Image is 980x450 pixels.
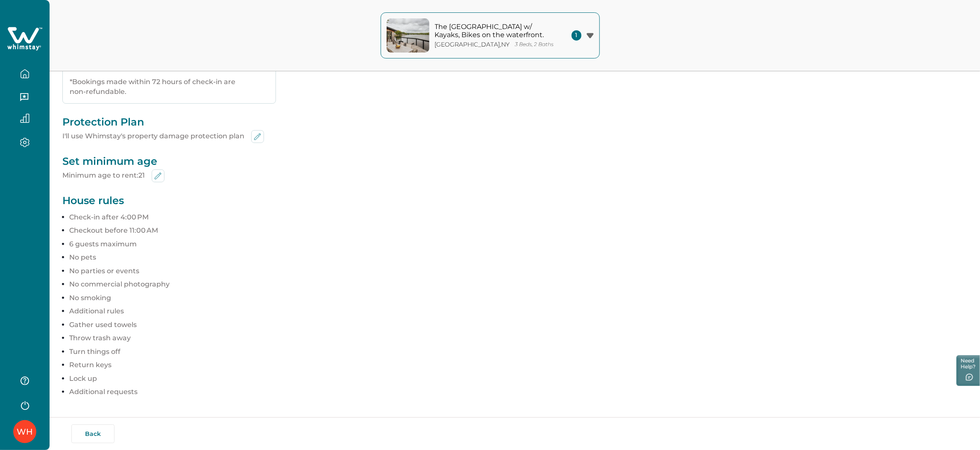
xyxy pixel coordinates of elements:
[69,280,967,289] p: No commercial photography
[17,421,33,442] div: Whimstay Host
[381,12,600,58] button: property-coverThe [GEOGRAPHIC_DATA] w/ Kayaks, Bikes on the waterfront.[GEOGRAPHIC_DATA],NY3 Beds...
[435,41,510,48] p: [GEOGRAPHIC_DATA] , NY
[69,213,967,222] p: Check-in after 4:00 PM
[69,253,967,262] p: No pets
[69,226,967,235] p: Checkout before 11:00 AM
[62,169,967,182] p: Minimum age to rent: 21
[69,294,967,302] p: No smoking
[251,130,264,143] button: edit-min-age
[515,41,554,48] p: 3 Beds, 2 Baths
[435,23,550,39] p: The [GEOGRAPHIC_DATA] w/ Kayaks, Bikes on the waterfront.
[69,334,967,342] p: Throw trash away
[69,374,967,383] p: Lock up
[70,77,242,96] p: *Bookings made within 72 hours of check-in are non-refundable.
[62,130,967,143] p: I'll use Whimstay's property damage protection plan
[69,267,967,275] p: No parties or events
[69,307,967,316] p: Additional rules
[69,388,967,396] p: Additional requests
[69,321,967,329] p: Gather used towels
[62,116,967,128] p: Protection Plan
[152,169,164,182] button: edit-min-age
[69,240,967,248] p: 6 guests maximum
[387,18,429,53] img: property-cover
[62,155,967,167] p: Set minimum age
[62,194,967,207] p: House rules
[69,348,967,356] p: Turn things off
[572,30,581,41] span: 1
[71,424,114,443] button: Back
[69,361,967,369] p: Return keys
